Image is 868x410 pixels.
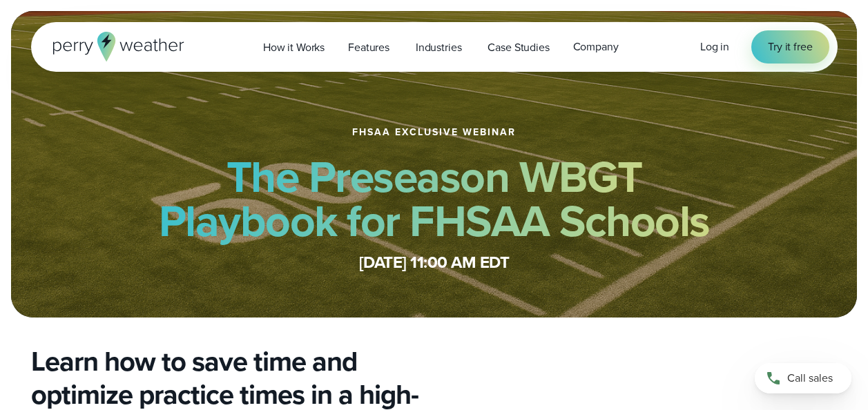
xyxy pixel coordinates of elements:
[416,39,462,56] span: Industries
[755,363,851,393] a: Call sales
[700,39,729,55] span: Log in
[573,39,619,55] span: Company
[348,39,389,56] span: Features
[488,39,549,56] span: Case Studies
[768,39,812,55] span: Try it free
[251,33,336,61] a: How it Works
[751,30,829,64] a: Try it free
[476,33,561,61] a: Case Studies
[263,39,325,56] span: How it Works
[700,39,729,55] a: Log in
[359,250,510,275] strong: [DATE] 11:00 AM EDT
[352,127,516,138] h1: FHSAA Exclusive Webinar
[787,370,833,387] span: Call sales
[159,144,710,253] strong: The Preseason WBGT Playbook for FHSAA Schools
